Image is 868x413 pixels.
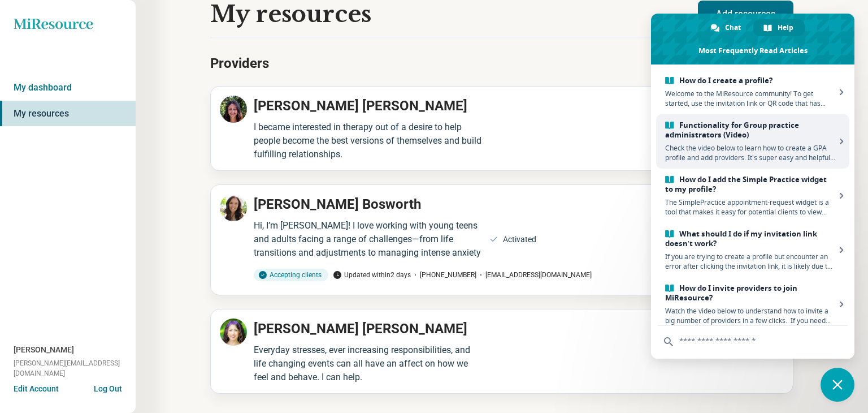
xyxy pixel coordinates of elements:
[254,194,421,214] p: [PERSON_NAME] Bosworth
[665,143,835,162] span: Check the video below to learn how to create a GPA profile and add providers. It's super easy and...
[665,229,835,248] span: What should I do if my invitation link doesn’t work?
[701,19,752,36] div: Chat
[725,19,741,36] span: Chat
[665,306,835,325] span: Watch the video below to understand how to invite a big number of providers in a few clicks. If y...
[254,121,483,161] div: I became interested in therapy out of a desire to help people become the best versions of themsel...
[14,358,136,378] span: [PERSON_NAME][EMAIL_ADDRESS][DOMAIN_NAME]
[821,368,854,402] div: Close chat
[753,19,805,36] div: Help
[254,269,328,281] div: Accepting clients
[665,175,835,194] span: How do I add the Simple Practice widget to my profile?
[665,197,835,217] span: The SimplePractice appointment-request widget is a tool that makes it easy for potential clients ...
[656,70,849,114] a: How do I create a profile?Welcome to the MiResource community! To get started, use the invitation...
[665,89,835,108] span: Welcome to the MiResource community! To get started, use the invitation link or QR code that has ...
[698,1,793,28] button: Add resources
[254,219,483,260] div: Hi, I’m [PERSON_NAME]! I love working with young teens and adults facing a range of challenges—fr...
[14,344,74,356] span: [PERSON_NAME]
[333,270,411,280] span: Updated within 2 days
[476,270,592,280] span: [EMAIL_ADDRESS][DOMAIN_NAME]
[656,277,849,332] a: How do I invite providers to join MiResource?Watch the video below to understand how to invite a ...
[665,76,835,85] span: How do I create a profile?
[665,252,835,271] span: If you are trying to create a profile but encounter an error after clicking the invitation link, ...
[665,283,835,303] span: How do I invite providers to join MiResource?
[411,270,476,280] span: [PHONE_NUMBER]
[210,53,269,74] h2: Providers
[656,169,849,223] a: How do I add the Simple Practice widget to my profile?The SimplePractice appointment-request widg...
[778,19,793,36] span: Help
[503,234,536,246] div: Activated
[665,121,835,140] span: Functionality for Group practice administrators (Video)
[210,1,371,27] h1: My resources
[254,96,467,116] p: [PERSON_NAME] [PERSON_NAME]
[94,383,122,392] button: Log Out
[254,343,483,384] div: Everyday stresses, ever increasing responsibilities, and life changing events can all have an aff...
[14,383,59,395] button: Edit Account
[254,319,467,339] p: [PERSON_NAME] [PERSON_NAME]
[656,223,849,277] a: What should I do if my invitation link doesn’t work?If you are trying to create a profile but enc...
[656,114,849,169] a: Functionality for Group practice administrators (Video)Check the video below to learn how to crea...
